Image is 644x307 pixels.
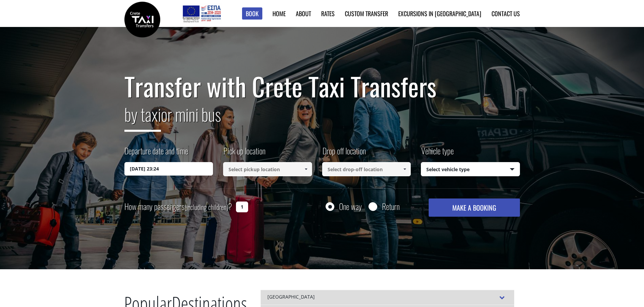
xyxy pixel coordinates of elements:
[223,145,265,162] label: Pick up location
[300,162,311,176] a: Show All Items
[223,162,312,176] input: Select pickup location
[261,290,514,305] div: [GEOGRAPHIC_DATA]
[322,162,411,176] input: Select drop-off location
[421,162,520,177] span: Select vehicle type
[124,145,188,162] label: Departure date and time
[322,145,366,162] label: Drop off location
[399,162,410,176] a: Show All Items
[429,198,520,217] button: MAKE A BOOKING
[124,101,161,132] span: by taxi
[296,9,311,18] a: About
[124,72,520,100] h1: Transfer with Crete Taxi Transfers
[124,198,232,215] label: How many passengers ?
[398,9,481,18] a: Excursions in [GEOGRAPHIC_DATA]
[321,9,335,18] a: Rates
[382,202,400,211] label: Return
[339,202,362,211] label: One way
[182,3,222,24] img: e-bannersEUERDF180X90.jpg
[124,100,520,137] h2: or mini bus
[185,202,228,212] small: (including children)
[492,9,520,18] a: Contact us
[124,15,160,22] a: Crete Taxi Transfers | Safe Taxi Transfer Services from to Heraklion Airport, Chania Airport, Ret...
[421,145,454,162] label: Vehicle type
[242,7,262,20] a: Book
[272,9,286,18] a: Home
[124,2,160,37] img: Crete Taxi Transfers | Safe Taxi Transfer Services from to Heraklion Airport, Chania Airport, Ret...
[345,9,388,18] a: Custom Transfer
